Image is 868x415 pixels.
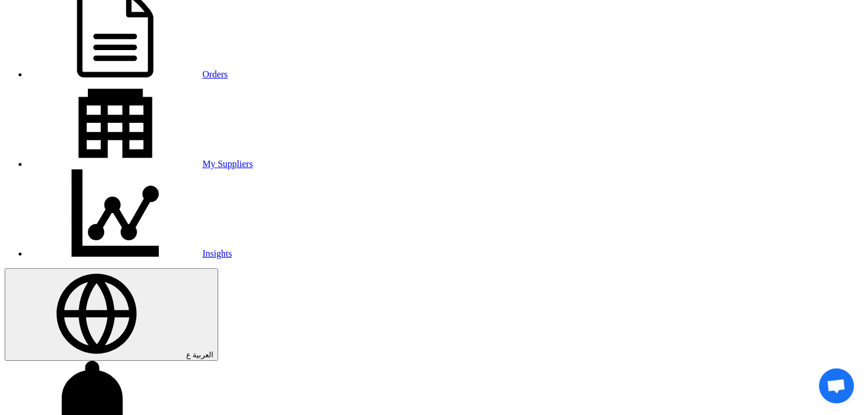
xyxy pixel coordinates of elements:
[28,249,232,258] a: Insights
[28,69,228,79] a: Orders
[819,368,854,403] div: Open chat
[28,159,253,169] a: My Suppliers
[186,350,191,359] span: ع
[193,350,214,359] span: العربية
[5,268,218,361] button: العربية ع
